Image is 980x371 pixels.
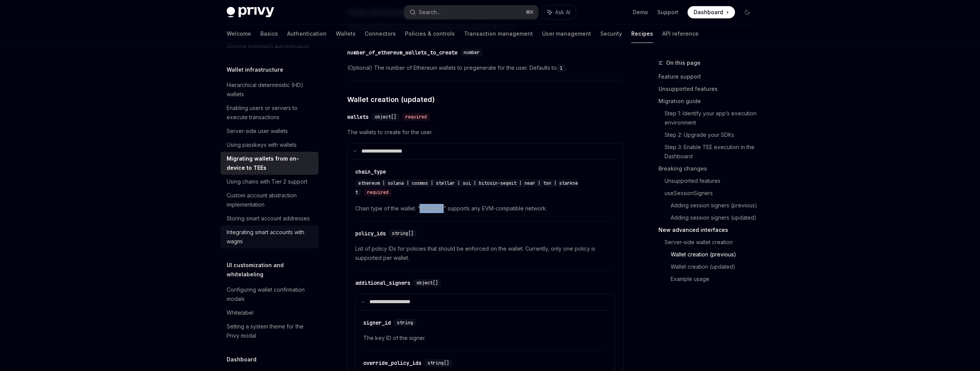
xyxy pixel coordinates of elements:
[227,261,318,279] h5: UI customization and whitelabeling
[227,191,314,209] div: Custom account abstraction implementation
[227,65,283,74] h5: Wallet infrastructure
[694,8,723,16] span: Dashboard
[227,7,274,18] img: dark logo
[363,333,607,343] span: The key ID of the signer.
[347,94,435,105] span: Wallet creation (updated)
[671,273,759,285] a: Example usage
[220,175,318,189] a: Using chains with Tier 2 support
[397,320,413,326] span: string
[227,285,314,304] div: Configuring wallet confirmation modals
[363,359,421,367] div: override_policy_ids
[658,224,759,236] a: New advanced interfaces
[665,107,759,129] a: Step 1: Identify your app’s execution environment
[227,322,314,340] div: Setting a system theme for the Privy modal
[227,140,297,149] div: Using passkeys with wallets
[227,308,253,317] div: Whitelabel
[402,113,430,121] div: required
[220,225,318,248] a: Integrating smart accounts with wagmi
[220,101,318,124] a: Enabling users or servers to execute transactions
[658,95,759,107] a: Migration guide
[666,58,701,67] span: On this page
[404,5,538,19] button: Search...⌘K
[671,212,759,224] a: Adding session signers (updated)
[631,25,653,43] a: Recipes
[405,25,455,43] a: Policies & controls
[227,80,314,99] div: Hierarchical deterministic (HD) wallets
[665,129,759,141] a: Step 2: Upgrade your SDKs
[227,177,307,186] div: Using chains with Tier 2 support
[355,244,615,263] span: List of policy IDs for policies that should be enforced on the wallet. Currently, only one policy...
[227,214,310,223] div: Storing smart account addresses
[633,8,648,16] a: Demo
[671,261,759,273] a: Wallet creation (updated)
[665,175,759,187] a: Unsupported features
[555,8,570,16] span: Ask AI
[557,64,565,72] code: 1
[392,230,413,236] span: string[]
[526,9,534,15] span: ⌘ K
[220,152,318,175] a: Migrating wallets from on-device to TEEs
[355,168,386,176] div: chain_type
[662,25,699,43] a: API reference
[665,187,759,199] a: useSessionSigners
[220,78,318,101] a: Hierarchical deterministic (HD) wallets
[227,228,314,246] div: Integrating smart accounts with wagmi
[220,124,318,138] a: Server-side user wallets
[542,5,576,19] button: Ask AI
[220,306,318,320] a: Whitelabel
[658,71,759,83] a: Feature support
[347,113,369,121] div: wallets
[464,49,480,56] span: number
[227,25,251,43] a: Welcome
[347,63,623,72] span: (Optional) The number of Ethereum wallets to pregenerate for the user. Defaults to .
[464,25,533,43] a: Transaction management
[671,248,759,261] a: Wallet creation (previous)
[657,8,678,16] a: Support
[355,204,615,213] span: Chain type of the wallet. “ethereum” supports any EVM-compatible network.
[227,355,256,364] h5: Dashboard
[227,126,288,136] div: Server-side user wallets
[355,279,410,287] div: additional_signers
[671,199,759,212] a: Adding session signers (previous)
[688,6,735,18] a: Dashboard
[658,163,759,175] a: Breaking changes
[347,49,457,56] div: number_of_ethereum_wallets_to_create
[347,128,623,137] span: The wallets to create for the user.
[363,319,391,327] div: signer_id
[665,236,759,248] a: Server-side wallet creation
[287,25,327,43] a: Authentication
[220,283,318,306] a: Configuring wallet confirmation modals
[428,360,449,366] span: string[]
[741,6,753,18] button: Toggle dark mode
[375,114,396,120] span: object[]
[600,25,622,43] a: Security
[336,25,356,43] a: Wallets
[220,189,318,212] a: Custom account abstraction implementation
[220,320,318,343] a: Setting a system theme for the Privy modal
[542,25,591,43] a: User management
[260,25,278,43] a: Basics
[665,141,759,163] a: Step 3: Enable TEE execution in the Dashboard
[220,212,318,225] a: Storing smart account addresses
[355,230,386,237] div: policy_ids
[227,154,314,172] div: Migrating wallets from on-device to TEEs
[355,180,578,195] span: ethereum | solana | cosmos | stellar | sui | bitcoin-segwit | near | ton | starknet
[365,25,396,43] a: Connectors
[227,103,314,122] div: Enabling users or servers to execute transactions
[419,8,440,17] div: Search...
[416,280,438,286] span: object[]
[220,138,318,152] a: Using passkeys with wallets
[658,83,759,95] a: Unsupported features
[364,189,392,196] div: required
